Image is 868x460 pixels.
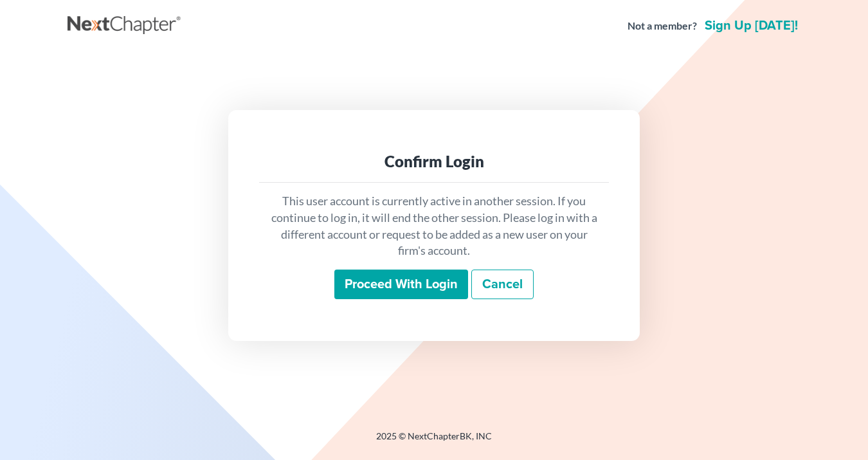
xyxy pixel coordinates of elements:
[269,151,599,172] div: Confirm Login
[269,193,599,259] p: This user account is currently active in another session. If you continue to log in, it will end ...
[68,430,800,453] div: 2025 © NextChapterBK, INC
[702,19,800,32] a: Sign up [DATE]!
[628,19,697,33] strong: Not a member?
[334,270,468,299] input: Proceed with login
[471,270,534,299] a: Cancel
